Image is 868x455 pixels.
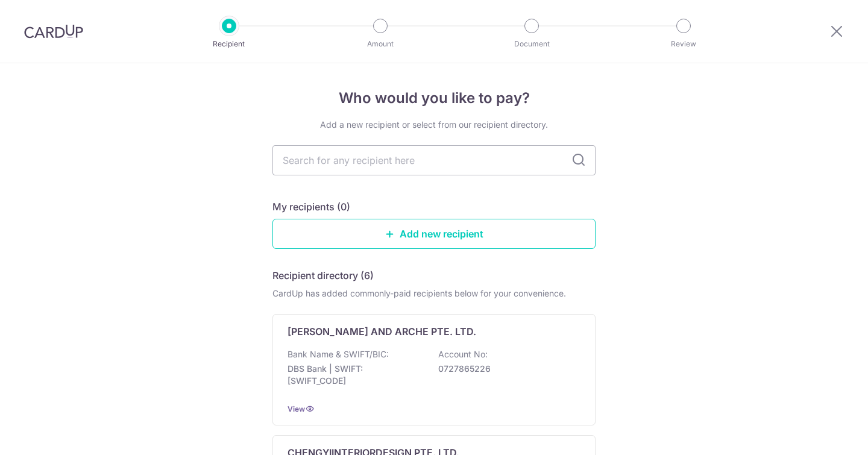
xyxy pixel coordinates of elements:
div: Add a new recipient or select from our recipient directory. [272,119,596,131]
input: Search for any recipient here [272,145,596,175]
p: Bank Name & SWIFT/BIC: [288,348,389,360]
p: Review [639,38,728,50]
p: Amount [336,38,425,50]
p: 0727865226 [438,363,573,375]
p: Document [487,38,576,50]
img: CardUp [24,24,83,39]
p: Recipient [184,38,274,50]
p: [PERSON_NAME] AND ARCHE PTE. LTD. [288,324,476,339]
p: Account No: [438,348,488,360]
a: Add new recipient [272,219,596,249]
h5: My recipients (0) [272,199,350,214]
p: DBS Bank | SWIFT: [SWIFT_CODE] [288,363,423,387]
a: View [288,404,305,413]
div: CardUp has added commonly-paid recipients below for your convenience. [272,287,596,300]
h5: Recipient directory (6) [272,268,374,283]
h4: Who would you like to pay? [272,87,596,109]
